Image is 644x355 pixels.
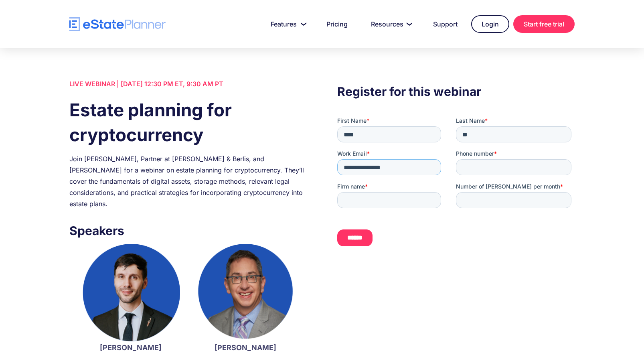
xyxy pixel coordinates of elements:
[423,16,467,32] a: Support
[513,15,575,33] a: Start free trial
[69,78,307,89] div: LIVE WEBINAR | [DATE] 12:30 PM ET, 9:30 AM PT
[317,16,357,32] a: Pricing
[261,16,313,32] a: Features
[69,153,307,209] div: Join [PERSON_NAME], Partner at [PERSON_NAME] & Berlis, and [PERSON_NAME] for a webinar on estate ...
[100,343,162,352] strong: [PERSON_NAME]
[69,17,166,31] a: home
[69,97,307,147] h1: Estate planning for cryptocurrency
[337,117,575,253] iframe: Form 0
[471,15,509,33] a: Login
[69,221,307,240] h3: Speakers
[361,16,419,32] a: Resources
[215,343,276,352] strong: [PERSON_NAME]
[337,82,575,101] h3: Register for this webinar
